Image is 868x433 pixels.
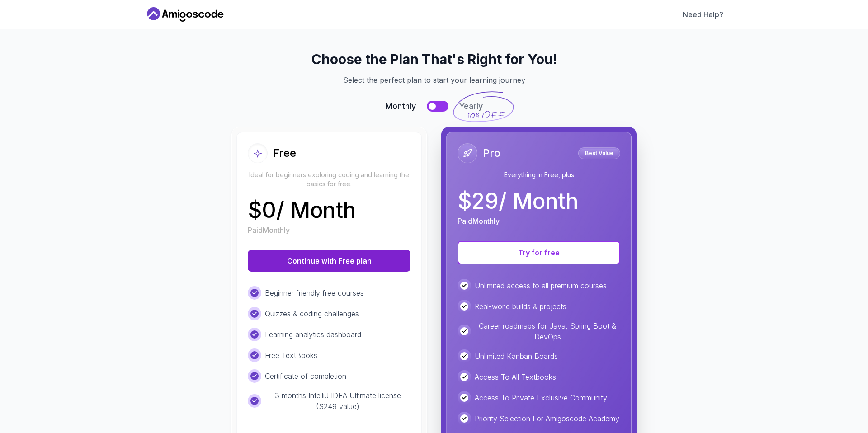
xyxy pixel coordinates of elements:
p: Ideal for beginners exploring coding and learning the basics for free. [248,170,410,188]
p: Best Value [580,149,619,158]
p: $ 0 / Month [248,199,356,221]
p: Real-world builds & projects [475,301,566,312]
p: Unlimited Kanban Boards [475,351,558,362]
a: Need Help? [683,9,723,20]
h2: Pro [483,146,500,160]
h2: Choose the Plan That's Right for You! [156,51,712,67]
p: Beginner friendly free courses [265,287,364,298]
p: $ 29 / Month [458,190,578,212]
p: Select the perfect plan to start your learning journey [156,75,712,85]
p: Access To All Textbooks [475,372,556,382]
p: Unlimited access to all premium courses [475,280,607,291]
p: Everything in Free, plus [458,170,620,179]
p: Career roadmaps for Java, Spring Boot & DevOps [475,320,620,342]
p: Learning analytics dashboard [265,329,361,340]
p: Priority Selection For Amigoscode Academy [475,413,619,424]
p: Free TextBooks [265,350,317,361]
h2: Free [273,146,296,160]
p: Paid Monthly [458,216,500,226]
button: Continue with Free plan [248,250,410,272]
p: 3 months IntelliJ IDEA Ultimate license ($249 value) [265,390,410,412]
span: Monthly [385,100,416,113]
p: Quizzes & coding challenges [265,308,359,319]
p: Certificate of completion [265,371,346,381]
p: Paid Monthly [248,225,290,235]
button: Try for free [458,241,620,264]
p: Access To Private Exclusive Community [475,392,607,403]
